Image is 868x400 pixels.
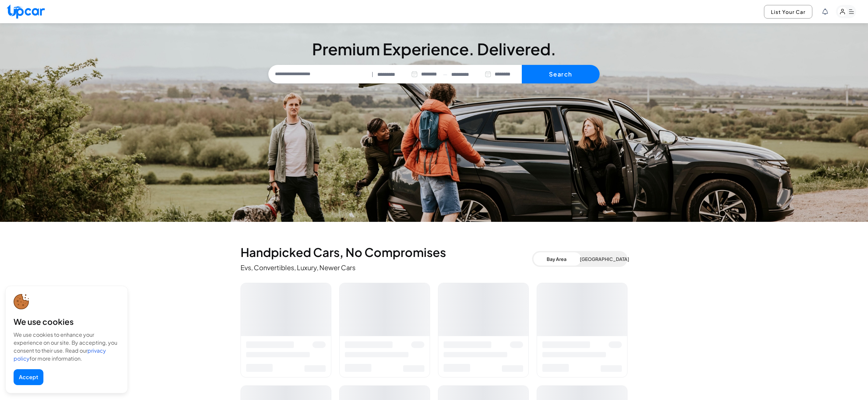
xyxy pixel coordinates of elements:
button: List Your Car [764,5,812,19]
p: Evs, Convertibles, Luxury, Newer Cars [241,263,532,272]
div: We use cookies [14,316,120,327]
button: Bay Area [533,252,580,266]
img: Upcar Logo [7,4,45,19]
h2: Handpicked Cars, No Compromises [241,246,532,259]
button: [GEOGRAPHIC_DATA] [580,252,626,266]
h3: Premium Experience. Delivered. [268,41,600,57]
button: Search [522,65,600,83]
button: Accept [14,369,43,385]
img: cookie-icon.svg [14,294,29,310]
div: We use cookies to enhance your experience on our site. By accepting, you consent to their use. Re... [14,331,120,363]
span: — [443,71,447,78]
span: | [372,71,373,78]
